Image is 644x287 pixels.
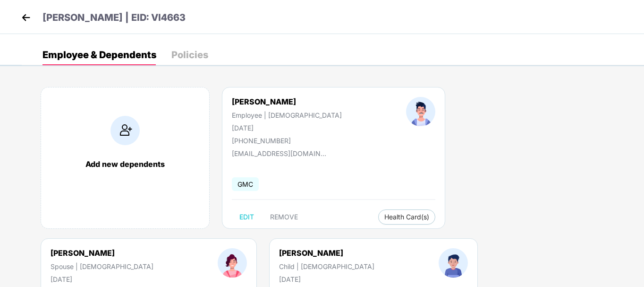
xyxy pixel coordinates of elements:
div: Employee | [DEMOGRAPHIC_DATA] [232,111,342,119]
img: addIcon [110,116,140,145]
div: [DATE] [232,124,342,132]
img: profileImage [218,248,247,278]
span: GMC [232,177,259,191]
div: Policies [171,50,208,60]
img: back [19,10,33,25]
div: Spouse | [DEMOGRAPHIC_DATA] [51,262,153,270]
img: profileImage [406,97,435,126]
div: [DATE] [51,275,153,283]
p: [PERSON_NAME] | EID: VI4663 [42,10,186,25]
button: EDIT [232,209,262,225]
button: REMOVE [263,209,305,225]
div: [PHONE_NUMBER] [232,137,342,145]
div: [PERSON_NAME] [232,97,342,106]
div: [EMAIL_ADDRESS][DOMAIN_NAME] [232,149,326,157]
span: REMOVE [270,213,298,221]
span: Health Card(s) [384,215,429,219]
div: [PERSON_NAME] [279,248,374,258]
div: Employee & Dependents [42,50,156,60]
img: profileImage [439,248,468,278]
span: EDIT [239,213,254,221]
div: Add new dependents [51,159,200,169]
div: Child | [DEMOGRAPHIC_DATA] [279,262,374,270]
div: [DATE] [279,275,374,283]
div: [PERSON_NAME] [51,248,153,258]
button: Health Card(s) [378,209,435,225]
